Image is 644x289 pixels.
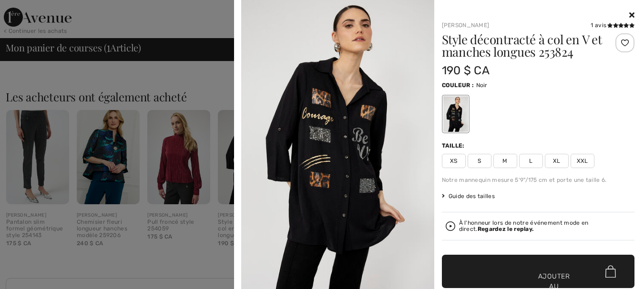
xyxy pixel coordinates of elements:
font: L [529,158,532,164]
span: Chat [21,7,41,15]
font: 1 avis [591,22,606,29]
font: À l'honneur lors de notre événement mode en direct. [459,219,589,232]
img: Regardez le replay [446,221,455,231]
font: Guide des tailles [449,193,495,199]
font: S [478,158,481,164]
a: [PERSON_NAME] [442,22,490,29]
font: Regardez le replay. [478,226,534,232]
img: Bag.svg [605,266,616,278]
font: M [502,158,507,164]
font: XXL [577,158,588,164]
font: Notre mannequin mesure 5'9"/175 cm et porte une taille 6. [442,177,607,183]
font: Noir [476,82,488,89]
font: 190 $ CA [442,64,490,77]
div: Noir [443,96,468,132]
font: Taille: [442,142,465,149]
font: XS [450,158,458,164]
font: XL [553,158,561,164]
font: Couleur : [442,82,474,89]
font: Style décontracté à col en V et manches longues 253824 [442,31,602,60]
